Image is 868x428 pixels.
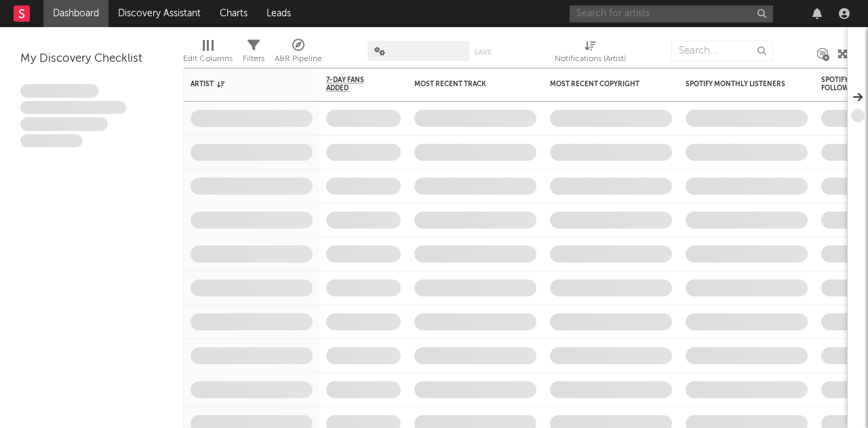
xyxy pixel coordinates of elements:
div: A&R Pipeline [275,34,322,73]
div: Edit Columns [183,34,233,73]
div: Spotify Monthly Listeners [686,80,787,88]
div: Filters [243,51,264,67]
span: Lorem ipsum dolor [20,84,99,98]
div: A&R Pipeline [275,51,322,67]
div: Edit Columns [183,51,233,67]
span: Praesent ac interdum [20,117,108,131]
span: Integer aliquet in purus et [20,101,126,115]
div: Notifications (Artist) [555,34,626,73]
div: Artist [191,80,292,88]
div: Most Recent Track [414,80,516,88]
div: Notifications (Artist) [555,51,626,67]
span: Aliquam viverra [20,134,83,148]
div: My Discovery Checklist [20,51,163,67]
div: Most Recent Copyright [550,80,652,88]
input: Search for artists [570,5,773,22]
span: 7-Day Fans Added [326,76,380,92]
div: Filters [243,34,264,73]
button: Save [474,49,492,56]
input: Search... [671,41,773,61]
